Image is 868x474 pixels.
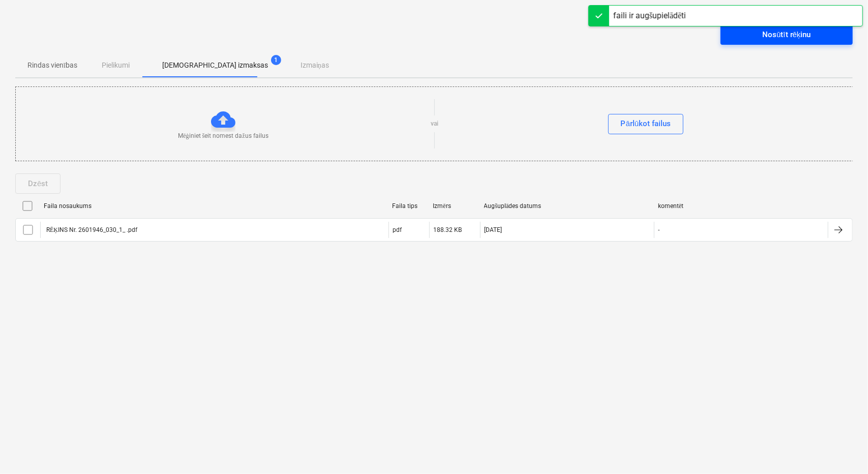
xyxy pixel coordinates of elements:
p: [DEMOGRAPHIC_DATA] izmaksas [162,60,268,71]
div: Izmērs [433,202,476,210]
div: Nosūtīt rēķinu [762,28,811,41]
div: - [659,226,660,233]
div: pdf [393,226,402,233]
div: Mēģiniet šeit nomest dažus failusvaiPārlūkot failus [15,86,854,161]
button: Nosūtīt rēķinu [721,24,853,45]
div: RĒĶINS Nr. 2601946_030_1_ .pdf [45,226,137,234]
p: Mēģiniet šeit nomest dažus failus [178,132,268,140]
div: Faila nosaukums [44,202,384,210]
div: komentēt [658,202,824,210]
button: Pārlūkot failus [608,114,684,134]
div: Faila tips [393,202,425,210]
div: Pārlūkot failus [621,117,671,130]
div: faili ir augšupielādēti [613,10,686,22]
p: Rindas vienības [27,60,77,71]
div: Augšuplādes datums [484,202,650,210]
div: 188.32 KB [434,226,462,233]
span: 1 [271,55,281,65]
p: vai [431,120,438,128]
div: [DATE] [485,226,502,233]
